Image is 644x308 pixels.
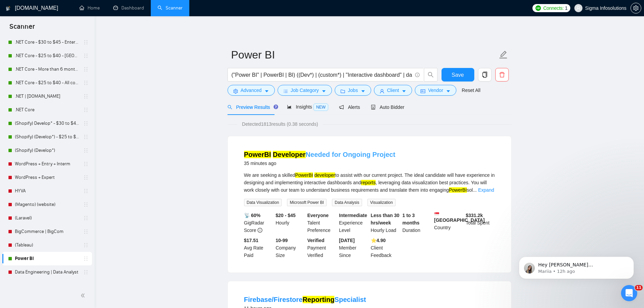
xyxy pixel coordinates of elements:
img: upwork-logo.png [535,5,541,11]
b: 10-99 [276,238,288,243]
img: logo [6,3,10,14]
span: Scanner [4,22,40,36]
button: idcardVendorcaret-down [415,85,456,96]
span: holder [83,80,89,86]
input: Search Freelance Jobs... [232,71,412,79]
a: (Magento) (website) [15,198,79,211]
a: (Laravel) [15,211,79,225]
span: holder [83,94,89,99]
span: edit [499,50,508,59]
span: holder [83,283,89,288]
a: (Shopify) (Develop*) [15,144,79,157]
b: [GEOGRAPHIC_DATA] [434,212,485,223]
mark: PowerBI [449,187,467,193]
b: $17.51 [244,238,259,243]
span: holder [83,148,89,153]
a: .NET | [DOMAIN_NAME] [15,90,79,103]
div: Total Spent [464,212,496,234]
span: user [576,6,581,10]
div: 35 minutes ago [244,159,396,167]
b: Everyone [307,213,329,218]
div: Country [433,212,464,234]
span: Save [452,71,464,79]
span: Detected 1813 results (0.38 seconds) [237,120,323,128]
span: caret-down [264,89,269,94]
span: holder [83,107,89,113]
button: folderJobscaret-down [335,85,371,96]
span: Jobs [348,87,358,94]
div: Talent Preference [306,212,338,234]
span: holder [83,229,89,234]
span: NEW [313,103,328,111]
span: info-circle [258,228,262,233]
span: folder [340,89,345,94]
span: Vendor [428,87,443,94]
span: holder [83,53,89,58]
button: search [424,68,437,81]
span: holder [83,188,89,194]
button: Save [442,68,474,81]
span: holder [83,40,89,45]
a: Firebase/FirestoreReportingSpecialist [244,296,366,303]
button: settingAdvancedcaret-down [228,85,275,96]
span: Client [387,87,399,94]
div: Payment Verified [306,237,338,259]
span: idcard [421,89,425,94]
div: Experience Level [338,212,369,234]
a: .NET Core [15,103,79,117]
mark: Developer [273,151,306,158]
b: Less than 30 hrs/week [371,213,400,226]
iframe: Intercom notifications message [509,242,644,290]
span: holder [83,242,89,248]
a: WordPress + Expert [15,171,79,184]
div: Hourly Load [369,212,401,234]
div: Duration [401,212,433,234]
span: ... [473,187,477,193]
input: Scanner name... [231,46,498,63]
span: area-chart [287,104,292,109]
a: Reset All [462,87,480,94]
mark: PowerBI [295,172,313,178]
a: WordPress + Entry + Interm [15,157,79,171]
a: (Shopify) (Develop*) - $25 to $40 - [GEOGRAPHIC_DATA] and Ocenia [15,130,79,144]
span: Preview Results [228,104,276,110]
span: holder [83,175,89,180]
span: robot [371,105,376,110]
span: caret-down [402,89,406,94]
span: bars [283,89,288,94]
b: $20 - $45 [276,213,295,218]
a: homeHome [79,5,100,11]
span: Visualization [367,199,396,206]
a: .NET Core - $30 to $45 - Enterprise client - ROW [15,35,79,49]
span: holder [83,256,89,261]
a: .NET Core - $25 to $40 - [GEOGRAPHIC_DATA] and [GEOGRAPHIC_DATA] [15,49,79,63]
span: user [380,89,384,94]
a: (Tableau) [15,238,79,252]
span: Microsoft Power BI [287,199,327,206]
span: caret-down [361,89,365,94]
a: Salesforce Dev Maint Custom - Ignore sales cloud [15,279,79,292]
a: Power BI [15,252,79,265]
span: copy [478,72,491,78]
button: barsJob Categorycaret-down [278,85,332,96]
a: searchScanner [158,5,183,11]
button: userClientcaret-down [374,85,412,96]
span: 11 [635,285,643,290]
span: info-circle [415,73,420,77]
span: holder [83,161,89,167]
span: double-left [80,292,87,299]
button: copy [478,68,492,81]
a: .NET Core - More than 6 months of work [15,63,79,76]
div: Avg Rate Paid [243,237,275,259]
span: delete [496,72,508,78]
div: Company Size [274,237,306,259]
span: Insights [287,104,328,110]
span: Advanced [241,87,262,94]
div: We are seeking a skilled to assist with our current project. The ideal candidate will have experi... [244,171,495,194]
span: caret-down [321,89,326,94]
span: Job Category [291,87,319,94]
b: $ 331.2k [466,213,483,218]
b: ⭐️ 4.90 [371,238,386,243]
